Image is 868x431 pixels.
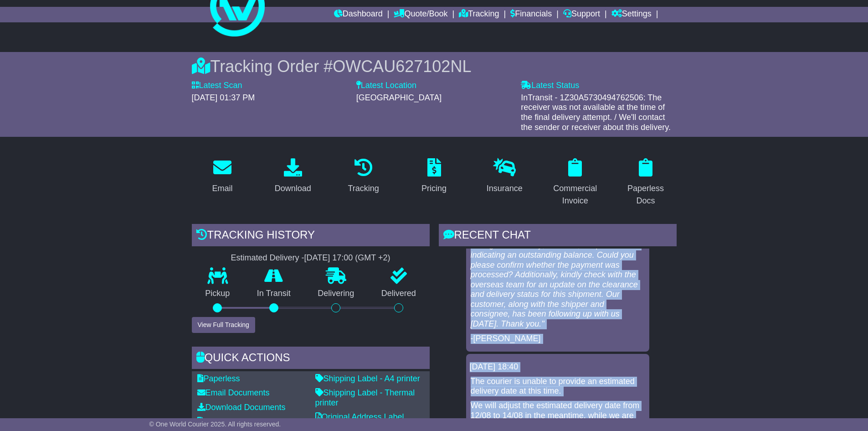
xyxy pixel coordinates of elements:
[521,93,671,132] span: InTransit - 1Z30A5730494762506: The receiver was not available at the time of the final delivery ...
[416,155,452,198] a: Pricing
[356,93,442,102] span: [GEOGRAPHIC_DATA]
[192,253,430,263] div: Estimated Delivery -
[544,155,606,210] a: Commercial Invoice
[394,7,447,22] a: Quote/Book
[197,374,240,383] a: Paperless
[481,155,529,198] a: Insurance
[315,374,420,383] a: Shipping Label - A4 printer
[304,289,368,299] p: Delivering
[197,403,286,412] a: Download Documents
[471,231,639,328] em: "Proof of payment has been submitted to arrange the delivery; however, the portal is still indica...
[192,347,430,371] div: Quick Actions
[269,155,317,198] a: Download
[470,362,646,372] div: [DATE] 18:40
[197,388,270,397] a: Email Documents
[212,182,232,195] div: Email
[348,182,379,195] div: Tracking
[192,224,430,249] div: Tracking history
[304,253,390,263] div: [DATE] 17:00 (GMT +2)
[550,182,600,207] div: Commercial Invoice
[315,388,415,407] a: Shipping Label - Thermal printer
[197,417,230,426] a: Invoice
[333,57,471,76] span: OWCAU627102NL
[510,7,552,22] a: Financials
[206,155,238,198] a: Email
[149,421,281,428] span: © One World Courier 2025. All rights reserved.
[243,289,304,299] p: In Transit
[611,7,652,22] a: Settings
[334,7,383,22] a: Dashboard
[487,182,523,195] div: Insurance
[368,289,430,299] p: Delivered
[521,81,579,91] label: Latest Status
[356,81,416,91] label: Latest Location
[192,289,244,299] p: Pickup
[621,182,671,207] div: Paperless Docs
[275,182,311,195] div: Download
[471,377,645,396] p: The courier is unable to provide an estimated delivery date at this time.
[192,81,242,91] label: Latest Scan
[439,224,677,249] div: RECENT CHAT
[471,334,645,344] p: -[PERSON_NAME]
[563,7,600,22] a: Support
[315,412,404,421] a: Original Address Label
[342,155,385,198] a: Tracking
[192,93,255,102] span: [DATE] 01:37 PM
[192,317,255,333] button: View Full Tracking
[421,182,447,195] div: Pricing
[615,155,677,210] a: Paperless Docs
[192,57,677,76] div: Tracking Order #
[459,7,499,22] a: Tracking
